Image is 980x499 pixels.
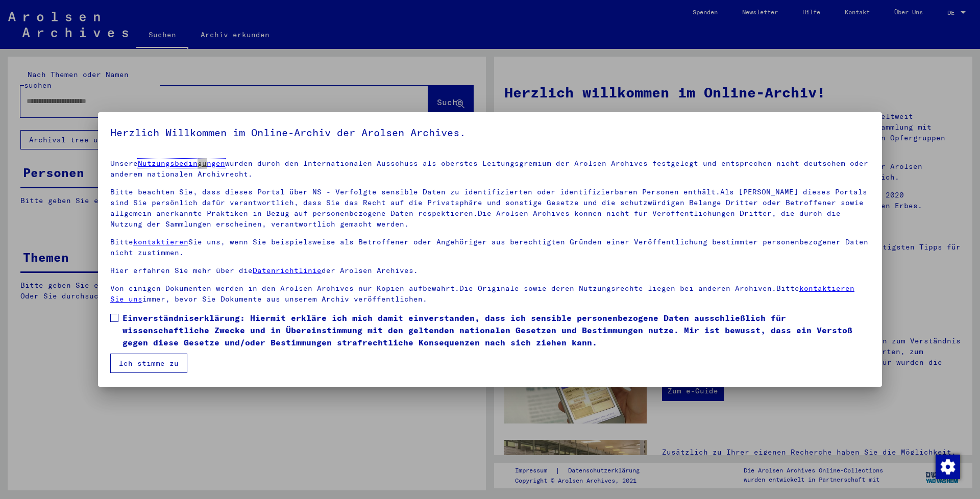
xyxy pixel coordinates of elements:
div: Zustimmung ändern [935,454,960,479]
button: Ich stimme zu [110,354,187,373]
p: Unsere wurden durch den Internationalen Ausschuss als oberstes Leitungsgremium der Arolsen Archiv... [110,158,870,180]
h5: Herzlich Willkommen im Online-Archiv der Arolsen Archives. [110,124,870,141]
p: Von einigen Dokumenten werden in den Arolsen Archives nur Kopien aufbewahrt.Die Originale sowie d... [110,283,870,305]
img: Zustimmung ändern [936,455,960,479]
p: Bitte beachten Sie, dass dieses Portal über NS - Verfolgte sensible Daten zu identifizierten oder... [110,187,870,230]
a: Nutzungsbedingungen [138,159,225,168]
a: kontaktieren [133,237,188,246]
p: Bitte Sie uns, wenn Sie beispielsweise als Betroffener oder Angehöriger aus berechtigten Gründen ... [110,237,870,258]
p: Hier erfahren Sie mehr über die der Arolsen Archives. [110,265,870,276]
a: Datenrichtlinie [253,266,322,275]
span: Einverständniserklärung: Hiermit erkläre ich mich damit einverstanden, dass ich sensible personen... [122,312,870,348]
